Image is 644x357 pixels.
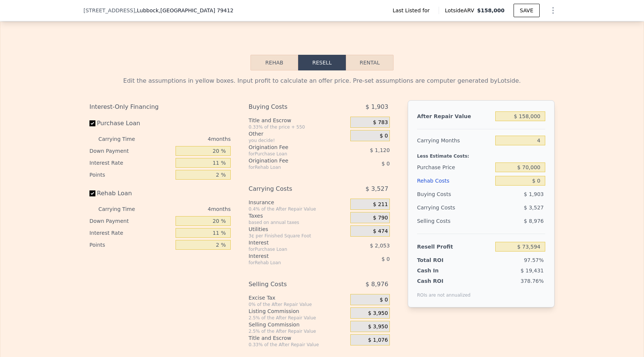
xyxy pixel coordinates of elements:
[370,147,389,153] span: $ 1,120
[249,260,332,266] div: for Rehab Loan
[514,4,540,17] button: SAVE
[417,256,464,264] div: Total ROI
[249,212,347,219] div: Taxes
[366,182,388,196] span: $ 3,527
[298,55,346,70] button: Resell
[249,233,347,239] div: 3¢ per Finished Square Foot
[521,278,544,284] span: 378.76%
[546,3,561,18] button: Show Options
[249,301,347,307] div: 0% of the After Repair Value
[346,55,394,70] button: Rental
[89,76,555,85] div: Edit the assumptions in yellow boxes. Input profit to calculate an offer price. Pre-set assumptio...
[249,225,347,233] div: Utilities
[89,120,95,126] input: Purchase Loan
[368,337,388,344] span: $ 1,076
[89,157,173,169] div: Interest Rate
[417,214,492,228] div: Selling Costs
[89,227,173,239] div: Interest Rate
[159,7,234,13] span: , [GEOGRAPHIC_DATA] 79412
[150,203,231,215] div: 4 months
[249,138,347,143] div: you decide!
[150,133,231,145] div: 4 months
[417,201,464,214] div: Carrying Costs
[98,133,147,145] div: Carrying Time
[370,243,389,249] span: $ 2,053
[524,205,544,211] span: $ 3,527
[393,7,433,14] span: Last Listed for
[89,145,173,157] div: Down Payment
[417,147,545,161] div: Less Estimate Costs:
[89,169,173,181] div: Points
[249,246,332,252] div: for Purchase Loan
[417,161,492,174] div: Purchase Price
[249,328,347,334] div: 2.5% of the After Repair Value
[366,278,388,291] span: $ 8,976
[366,100,388,114] span: $ 1,903
[477,7,505,13] span: $158,000
[373,215,388,221] span: $ 790
[380,297,388,303] span: $ 0
[445,7,477,14] span: Lotside ARV
[249,334,347,342] div: Title and Escrow
[249,130,347,138] div: Other
[417,285,471,298] div: ROIs are not annualized
[249,124,347,130] div: 0.33% of the price + 550
[249,206,347,212] div: 0.4% of the After Repair Value
[83,7,135,14] span: [STREET_ADDRESS]
[417,174,492,187] div: Rehab Costs
[249,219,347,225] div: based on annual taxes
[249,143,332,151] div: Origination Fee
[249,182,332,196] div: Carrying Costs
[373,201,388,208] span: $ 211
[249,199,347,206] div: Insurance
[521,268,544,274] span: $ 19,431
[249,117,347,124] div: Title and Escrow
[249,342,347,348] div: 0.33% of the After Repair Value
[249,100,332,114] div: Buying Costs
[368,310,388,317] span: $ 3,950
[249,157,332,164] div: Origination Fee
[249,239,332,246] div: Interest
[89,117,173,130] label: Purchase Loan
[89,187,173,200] label: Rehab Loan
[249,321,347,328] div: Selling Commission
[417,187,492,201] div: Buying Costs
[380,133,388,139] span: $ 0
[89,239,173,251] div: Points
[524,257,544,263] span: 97.57%
[135,7,234,14] span: , Lubbock
[250,55,298,70] button: Rehab
[524,191,544,197] span: $ 1,903
[524,218,544,224] span: $ 8,976
[249,307,347,315] div: Listing Commission
[249,164,332,170] div: for Rehab Loan
[89,215,173,227] div: Down Payment
[373,119,388,126] span: $ 783
[417,277,471,285] div: Cash ROI
[89,100,231,114] div: Interest-Only Financing
[249,151,332,157] div: for Purchase Loan
[417,110,492,123] div: After Repair Value
[249,294,347,301] div: Excise Tax
[89,190,95,196] input: Rehab Loan
[417,134,492,147] div: Carrying Months
[249,315,347,321] div: 2.5% of the After Repair Value
[249,252,332,260] div: Interest
[382,161,390,167] span: $ 0
[249,278,332,291] div: Selling Costs
[417,240,492,253] div: Resell Profit
[417,267,464,274] div: Cash In
[98,203,147,215] div: Carrying Time
[368,323,388,330] span: $ 3,950
[382,256,390,262] span: $ 0
[373,228,388,235] span: $ 474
